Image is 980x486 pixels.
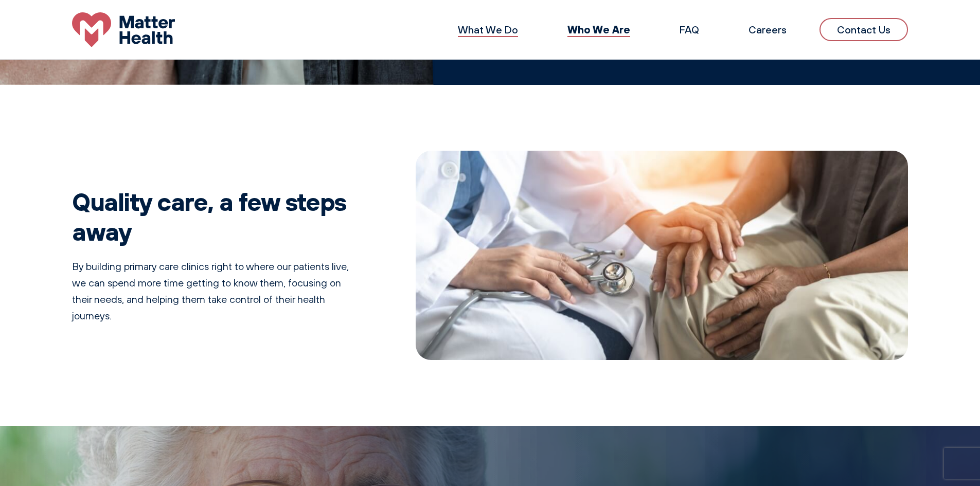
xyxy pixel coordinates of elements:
a: What We Do [458,23,518,36]
h2: Quality care, a few steps away [72,187,350,246]
a: Careers [749,23,787,36]
a: Who We Are [567,23,630,36]
a: Contact Us [819,18,908,41]
p: By building primary care clinics right to where our patients live, we can spend more time getting... [72,258,350,324]
a: FAQ [680,23,699,36]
